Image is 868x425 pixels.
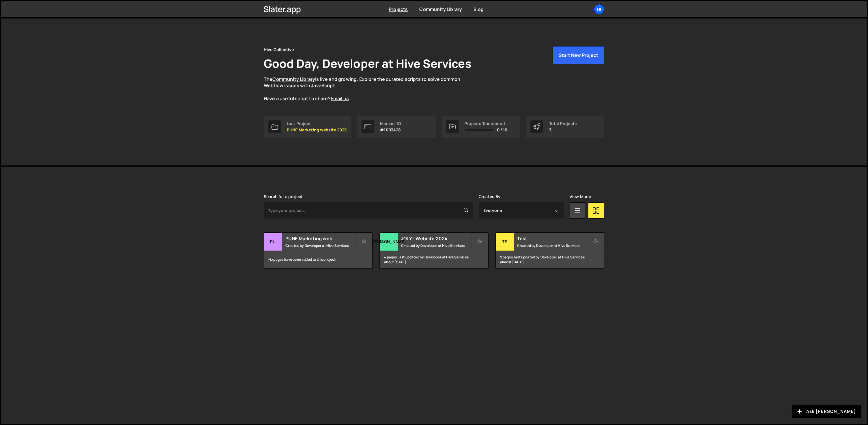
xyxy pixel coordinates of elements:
[419,6,462,12] a: Community Library
[549,121,577,126] div: Total Projects
[264,116,351,138] a: Last Project PUNE Marketing website 2025
[380,128,401,132] p: #1003428
[264,233,282,251] div: PU
[287,128,347,132] p: PUNE Marketing website 2025
[549,128,577,132] p: 3
[380,233,398,251] div: [PERSON_NAME]
[264,232,373,269] a: PU PUNE Marketing website 2025 Created by Developer at Hive Services No pages have been added to ...
[264,76,472,102] p: The is live and growing. Explore the curated scripts to solve common Webflow issues with JavaScri...
[465,121,508,126] div: Projects Transferred
[570,194,591,199] label: View Mode
[517,235,587,242] h2: Test
[474,6,484,12] a: Blog
[495,232,604,269] a: Te Test Created by Developer at Hive Services 2 pages, last updated by Developer at Hive Services...
[479,194,501,199] label: Created By
[553,46,604,64] button: Start New Project
[264,202,473,219] input: Type your project...
[287,121,347,126] div: Last Project
[380,121,401,126] div: Member ID
[401,235,471,242] h2: JOLY - Website 2024
[594,4,604,14] a: Hi
[517,243,587,248] small: Created by Developer at Hive Services
[497,128,508,132] span: 0 / 10
[792,405,861,418] button: Ask [PERSON_NAME]
[496,251,604,268] div: 2 pages, last updated by Developer at Hive Services almost [DATE]
[401,243,471,248] small: Created by Developer at Hive Services
[379,232,488,269] a: [PERSON_NAME] JOLY - Website 2024 Created by Developer at Hive Services 4 pages, last updated by ...
[496,233,514,251] div: Te
[264,55,472,71] h1: Good Day, Developer at Hive Services
[264,194,303,199] label: Search for a project
[331,95,349,102] a: Email us
[380,251,488,268] div: 4 pages, last updated by Developer at Hive Services about [DATE]
[285,243,355,248] small: Created by Developer at Hive Services
[272,76,315,82] a: Community Library
[264,46,294,53] div: Hive Collective
[285,235,355,242] h2: PUNE Marketing website 2025
[264,251,372,268] div: No pages have been added to this project
[389,6,408,12] a: Projects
